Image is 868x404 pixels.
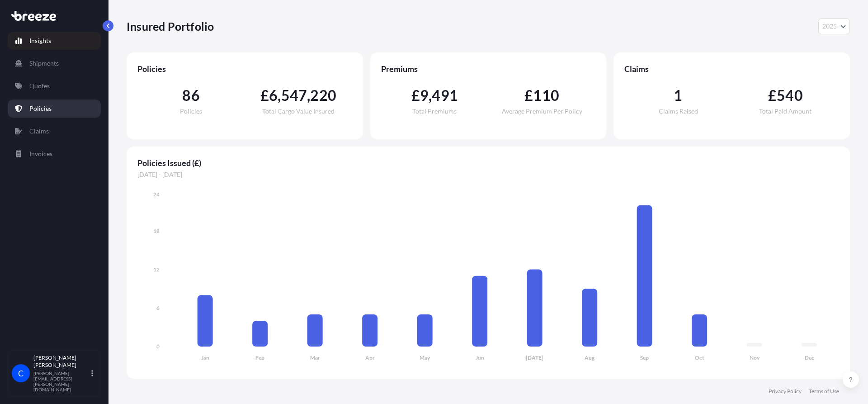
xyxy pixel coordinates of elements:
[18,369,24,378] span: C
[262,108,335,114] span: Total Cargo Value Insured
[432,88,458,103] span: 491
[29,59,59,68] p: Shipments
[8,145,101,163] a: Invoices
[8,32,101,50] a: Insights
[412,108,457,114] span: Total Premiums
[307,88,310,103] span: ,
[429,88,432,103] span: ,
[640,354,649,361] tspan: Sep
[29,127,49,136] p: Claims
[310,354,320,361] tspan: Mar
[278,88,281,103] span: ,
[381,63,596,74] span: Premiums
[8,122,101,140] a: Claims
[809,388,839,395] a: Terms of Use
[33,371,90,392] p: [PERSON_NAME][EMAIL_ADDRESS][PERSON_NAME][DOMAIN_NAME]
[526,354,543,361] tspan: [DATE]
[269,88,278,103] span: 6
[156,343,160,350] tspan: 0
[29,104,52,113] p: Policies
[137,157,839,168] span: Policies Issued (£)
[365,354,375,361] tspan: Apr
[29,81,50,90] p: Quotes
[281,88,307,103] span: 547
[750,354,760,361] tspan: Nov
[180,108,202,114] span: Policies
[33,354,90,369] p: [PERSON_NAME] [PERSON_NAME]
[156,304,160,311] tspan: 6
[411,88,420,103] span: £
[822,22,837,31] span: 2025
[182,88,199,103] span: 86
[777,88,803,103] span: 540
[818,18,850,34] button: Year Selector
[659,108,698,114] span: Claims Raised
[260,88,269,103] span: £
[585,354,595,361] tspan: Aug
[476,354,484,361] tspan: Jun
[8,100,101,118] a: Policies
[420,354,430,361] tspan: May
[524,88,533,103] span: £
[201,354,209,361] tspan: Jan
[805,354,814,361] tspan: Dec
[153,228,160,234] tspan: 18
[769,388,802,395] a: Privacy Policy
[29,36,51,45] p: Insights
[420,88,429,103] span: 9
[695,354,704,361] tspan: Oct
[127,19,214,33] p: Insured Portfolio
[137,170,839,179] span: [DATE] - [DATE]
[255,354,264,361] tspan: Feb
[153,266,160,273] tspan: 12
[759,108,811,114] span: Total Paid Amount
[8,54,101,72] a: Shipments
[674,88,682,103] span: 1
[153,191,160,198] tspan: 24
[624,63,839,74] span: Claims
[768,88,777,103] span: £
[533,88,559,103] span: 110
[137,63,352,74] span: Policies
[29,149,52,158] p: Invoices
[502,108,582,114] span: Average Premium Per Policy
[310,88,336,103] span: 220
[8,77,101,95] a: Quotes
